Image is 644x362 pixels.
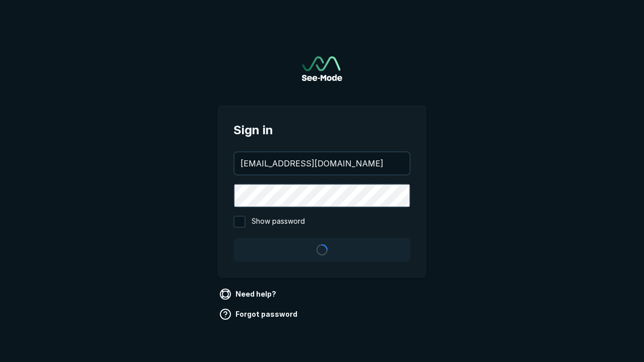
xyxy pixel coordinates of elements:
span: Sign in [233,121,411,139]
img: See-Mode Logo [302,56,342,81]
span: Show password [252,216,305,228]
input: your@email.com [234,152,410,174]
a: Go to sign in [302,56,342,81]
a: Forgot password [217,306,301,322]
a: Need help? [217,286,280,302]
